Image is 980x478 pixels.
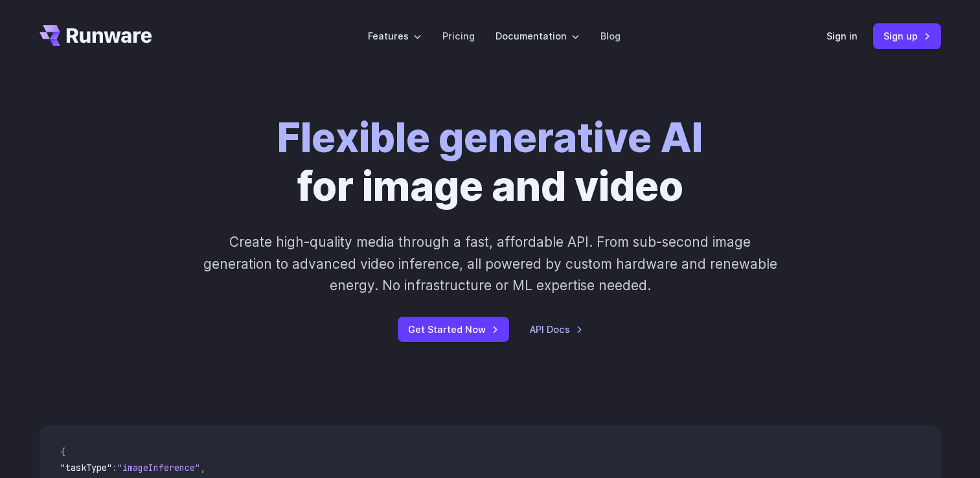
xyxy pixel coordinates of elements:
[368,28,422,43] label: Features
[60,446,65,458] span: {
[826,28,858,43] a: Sign in
[277,113,703,162] strong: Flexible generative AI
[117,462,200,473] span: "imageInference"
[442,28,475,43] a: Pricing
[496,28,580,43] label: Documentation
[398,317,509,342] a: Get Started Now
[873,23,941,49] a: Sign up
[40,25,152,46] a: Go to /
[200,462,205,473] span: ,
[600,28,621,43] a: Blog
[60,462,112,473] span: "taskType"
[112,462,117,473] span: :
[277,114,703,211] h1: for image and video
[201,231,779,296] p: Create high-quality media through a fast, affordable API. From sub-second image generation to adv...
[530,322,583,337] a: API Docs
